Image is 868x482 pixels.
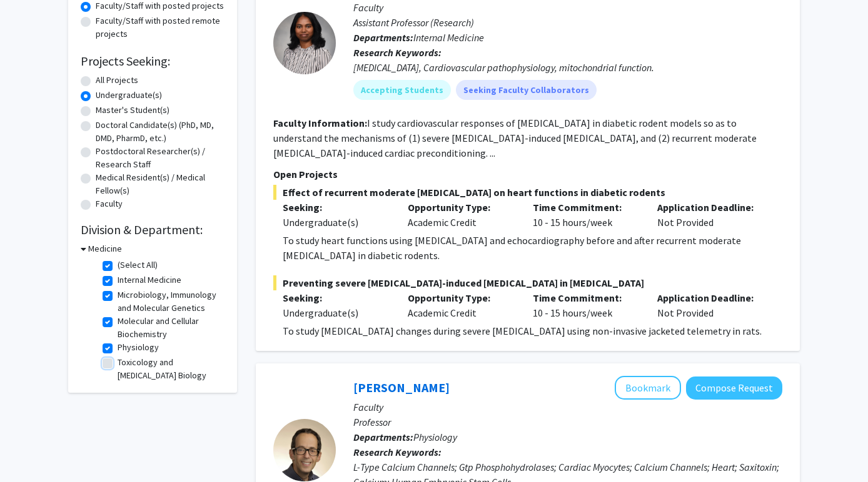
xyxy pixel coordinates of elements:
[353,446,442,458] b: Research Keywords:
[283,215,389,230] div: Undergraduate(s)
[615,376,681,400] button: Add Jonathan Satin to Bookmarks
[88,242,122,255] h3: Medicine
[96,171,225,197] label: Medical Resident(s) / Medical Fellow(s)
[408,200,514,215] p: Opportunity Type:
[273,167,782,182] p: Open Projects
[273,117,367,129] b: Faculty Information:
[273,185,782,200] span: Effect of recurrent moderate [MEDICAL_DATA] on heart functions in diabetic rodents
[96,197,123,210] label: Faculty
[353,380,450,395] a: [PERSON_NAME]
[657,200,764,215] p: Application Deadline:
[96,74,138,87] label: All Projects
[118,288,221,315] label: Microbiology, Immunology and Molecular Genetics
[273,275,782,290] span: Preventing severe [MEDICAL_DATA]-induced [MEDICAL_DATA] in [MEDICAL_DATA]
[398,290,523,320] div: Academic Credit
[118,258,158,272] label: (Select All)
[353,15,782,30] p: Assistant Professor (Research)
[413,31,484,44] span: Internal Medicine
[398,200,523,230] div: Academic Credit
[283,305,389,320] div: Undergraduate(s)
[283,233,782,263] p: To study heart functions using [MEDICAL_DATA] and echocardiography before and after recurrent mod...
[523,290,648,320] div: 10 - 15 hours/week
[533,290,639,305] p: Time Commitment:
[118,315,221,341] label: Molecular and Cellular Biochemistry
[273,117,757,159] fg-read-more: I study cardiovascular responses of [MEDICAL_DATA] in diabetic rodent models so as to understand ...
[353,80,451,100] mat-chip: Accepting Students
[96,104,169,117] label: Master's Student(s)
[657,290,764,305] p: Application Deadline:
[353,415,782,430] p: Professor
[96,89,162,102] label: Undergraduate(s)
[648,200,773,230] div: Not Provided
[96,119,225,145] label: Doctoral Candidate(s) (PhD, MD, DMD, PharmD, etc.)
[283,323,782,338] p: To study [MEDICAL_DATA] changes during severe [MEDICAL_DATA] using non-invasive jacketed telemetr...
[533,200,639,215] p: Time Commitment:
[353,31,413,44] b: Departments:
[353,400,782,415] p: Faculty
[353,431,413,443] b: Departments:
[408,290,514,305] p: Opportunity Type:
[81,222,225,237] h2: Division & Department:
[353,60,782,75] div: [MEDICAL_DATA], Cardiovascular pathophysiology, mitochondrial function.
[413,431,457,443] span: Physiology
[283,290,389,305] p: Seeking:
[118,356,221,382] label: Toxicology and [MEDICAL_DATA] Biology
[648,290,773,320] div: Not Provided
[686,376,782,400] button: Compose Request to Jonathan Satin
[353,46,442,59] b: Research Keywords:
[9,426,53,473] iframe: Chat
[283,200,389,215] p: Seeking:
[96,145,225,171] label: Postdoctoral Researcher(s) / Research Staff
[118,341,159,354] label: Physiology
[96,14,225,41] label: Faculty/Staff with posted remote projects
[523,200,648,230] div: 10 - 15 hours/week
[81,54,225,69] h2: Projects Seeking:
[118,273,181,287] label: Internal Medicine
[456,80,597,100] mat-chip: Seeking Faculty Collaborators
